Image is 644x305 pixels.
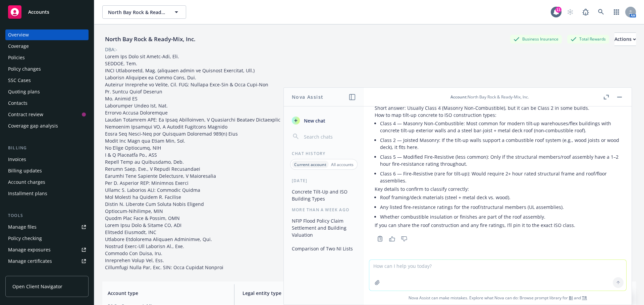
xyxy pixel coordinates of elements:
div: Tools [5,212,89,219]
a: Accounts [5,3,89,21]
li: Class 2 — Joisted Masonry: If the tilt‑up walls support a combustible roof system (e.g., wood joi... [380,135,621,152]
span: New chat [303,117,325,124]
a: Manage exposures [5,244,89,255]
button: NFIP Flood Policy Claim Settlement and Building Valuation [289,215,359,240]
a: Installment plans [5,188,89,199]
li: Any listed fire‑resistance ratings for the roof/structural members (UL assemblies). [380,202,621,212]
div: : North Bay Rock & Ready-Mix, Inc. [450,94,529,100]
li: Class 5 — Modified Fire‑Resistive (less common): Only if the structural members/roof assembly hav... [380,152,621,169]
div: Invoices [8,154,26,165]
a: Report a Bug [579,5,592,19]
a: Policies [5,52,89,63]
div: SSC Cases [8,75,31,86]
div: DBA: - [105,46,117,53]
p: Key details to confirm to classify correctly: [375,185,621,193]
a: Invoices [5,154,89,165]
a: Policy checking [5,233,89,244]
li: Class 4 — Masonry Non‑Combustible: Most common for modern tilt‑up warehouses/flex buildings with ... [380,119,621,135]
li: Whether combustible insulation or finishes are part of the roof assembly. [380,212,621,222]
p: How to map tilt‑up concrete to ISO construction types: [375,111,621,119]
a: Switch app [610,5,623,19]
div: Quoting plans [8,86,40,97]
p: Current account [294,162,326,167]
button: Comparison of Two NI Lists [289,243,359,254]
span: Account type [108,290,226,297]
div: Billing [5,145,89,151]
span: Lorem Ips Dolo sit Ametc-Adi, Eli. SEDDOE, Tem. INCI Utlaboreetd, Mag. (aliquaen admin ve Quisnos... [105,53,280,271]
a: TR [582,295,587,301]
svg: Copy to clipboard [377,236,383,242]
div: Policy changes [8,64,41,74]
a: Policy changes [5,64,89,74]
a: Manage files [5,222,89,232]
a: Manage certificates [5,256,89,266]
div: Overview [8,29,29,40]
p: If you can share the roof construction and any fire ratings, I’ll pin it to the exact ISO class. [375,222,621,229]
div: Manage exposures [8,244,51,255]
div: Manage certificates [8,256,52,266]
span: Legal entity type [243,290,361,297]
button: North Bay Rock & Ready-Mix, Inc. [102,5,186,19]
span: North Bay Rock & Ready-Mix, Inc. [108,9,166,16]
div: Installment plans [8,188,47,199]
a: Contract review [5,109,89,120]
li: Class 6 — Fire‑Resistive (rare for tilt‑up): Would require 2+ hour rated structural frame and roo... [380,169,621,185]
div: Coverage [8,41,29,52]
div: Coverage gap analysis [8,121,58,131]
button: Concrete Tilt-Up and ISO Building Types [289,186,359,204]
input: Search chats [303,132,356,141]
a: BI [569,295,573,301]
p: All accounts [331,162,354,167]
p: Short answer: Usually Class 4 (Masonry Non‑Combustible), but it can be Class 2 in some builds. [375,104,621,111]
a: Quoting plans [5,86,89,97]
div: [DATE] [284,178,364,183]
span: Account [450,94,467,100]
div: Total Rewards [567,35,609,43]
div: Manage claims [8,267,42,278]
div: Policies [8,52,25,63]
span: Accounts [28,9,49,15]
a: Coverage [5,41,89,52]
div: Manage files [8,222,37,232]
a: Contacts [5,98,89,108]
div: 11 [555,7,561,13]
a: Overview [5,29,89,40]
div: Contract review [8,109,43,120]
h1: Nova Assist [292,93,323,100]
div: Account charges [8,177,45,187]
div: Actions [614,33,636,46]
li: Roof framing/deck materials (steel + metal deck vs. wood). [380,193,621,202]
button: Actions [614,32,636,46]
button: New chat [289,115,359,127]
div: More than a week ago [284,207,364,213]
a: Manage claims [5,267,89,278]
a: Coverage gap analysis [5,121,89,131]
a: Account charges [5,177,89,187]
a: Search [594,5,608,19]
div: Policy checking [8,233,42,244]
button: Thumbs down [399,234,410,243]
a: Start snowing [563,5,577,19]
div: Contacts [8,98,28,108]
a: Billing updates [5,165,89,176]
div: Business Insurance [510,35,562,43]
span: Nova Assist can make mistakes. Explore what Nova can do: Browse prompt library for and [367,291,629,305]
a: SSC Cases [5,75,89,86]
span: Open Client Navigator [12,283,62,290]
div: Chat History [284,151,364,156]
div: North Bay Rock & Ready-Mix, Inc. [102,35,198,44]
div: Billing updates [8,165,42,176]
